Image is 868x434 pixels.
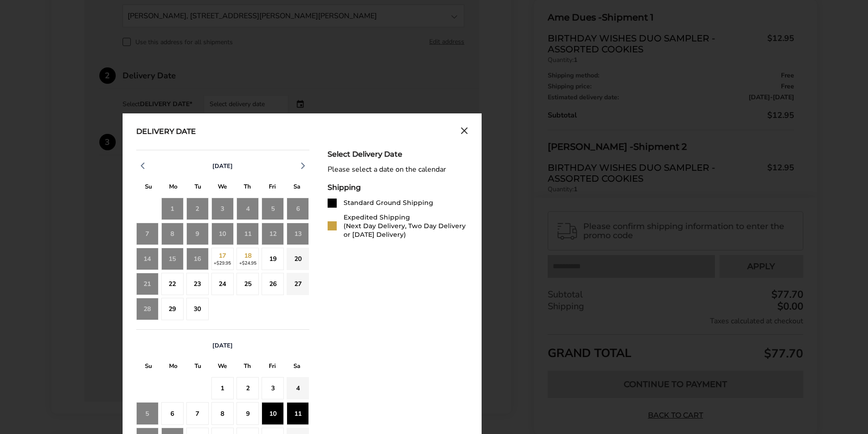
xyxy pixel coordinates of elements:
div: Standard Ground Shipping [344,199,433,207]
div: M [161,181,185,195]
button: Close calendar [461,127,468,137]
div: T [185,181,210,195]
div: S [284,360,309,374]
button: [DATE] [209,162,236,170]
div: S [284,181,309,195]
div: Shipping [328,183,468,192]
span: [DATE] [212,342,233,350]
div: T [235,360,260,374]
div: F [260,181,284,195]
span: [DATE] [212,162,233,170]
div: T [185,360,210,374]
div: Please select a date on the calendar [328,165,468,174]
div: F [260,360,284,374]
button: [DATE] [209,342,236,350]
div: S [136,181,161,195]
div: M [161,360,185,374]
div: Delivery Date [136,127,196,137]
div: W [210,181,235,195]
div: W [210,360,235,374]
div: Expedited Shipping (Next Day Delivery, Two Day Delivery or [DATE] Delivery) [344,213,468,239]
div: T [235,181,260,195]
div: S [136,360,161,374]
div: Select Delivery Date [328,150,468,158]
